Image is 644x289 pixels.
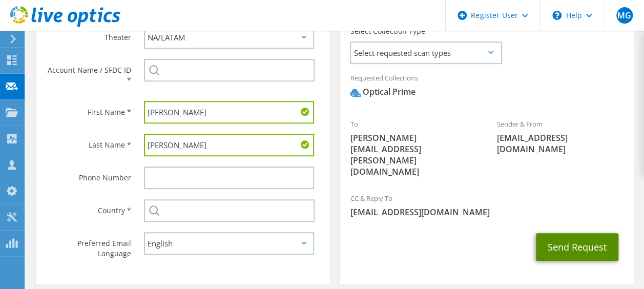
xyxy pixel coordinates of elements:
[536,233,618,261] button: Send Request
[46,26,131,43] label: Theater
[46,232,131,259] label: Preferred Email Language
[340,113,487,182] div: To
[350,86,415,98] div: Optical Prime
[497,132,624,155] span: [EMAIL_ADDRESS][DOMAIN_NAME]
[350,26,425,36] label: Select Collection Type
[46,59,131,86] label: Account Name / SFDC ID *
[350,207,623,218] span: [EMAIL_ADDRESS][DOMAIN_NAME]
[487,113,634,160] div: Sender & From
[46,134,131,150] label: Last Name *
[350,132,476,177] span: [PERSON_NAME][EMAIL_ADDRESS][PERSON_NAME][DOMAIN_NAME]
[46,167,131,183] label: Phone Number
[340,188,633,223] div: CC & Reply To
[340,67,633,108] div: Requested Collections
[552,11,562,20] svg: \n
[46,199,131,216] label: Country *
[616,7,633,24] span: MG
[46,101,131,117] label: First Name *
[351,43,501,63] span: Select requested scan types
